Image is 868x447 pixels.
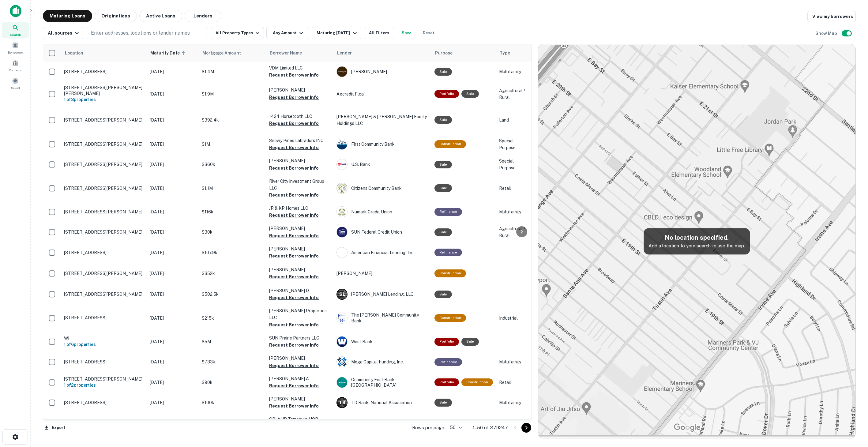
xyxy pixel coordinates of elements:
[434,68,452,76] div: Sale
[64,117,144,123] p: [STREET_ADDRESS][PERSON_NAME]
[202,359,263,365] p: $733k
[339,400,345,406] p: T B
[2,57,29,74] div: Contacts
[269,375,330,382] p: [PERSON_NAME] A
[91,29,190,37] p: Enter addresses, locations or lender names
[473,424,508,431] p: 1–50 of 379247
[337,377,347,388] img: picture
[64,85,144,96] p: [STREET_ADDRESS][PERSON_NAME][PERSON_NAME]
[269,65,330,71] p: VDM Limited LLC
[150,270,196,277] p: [DATE]
[269,355,330,362] p: [PERSON_NAME]
[434,116,452,124] div: Sale
[815,30,838,37] h6: Show Map
[269,273,319,280] button: Request Borrower Info
[336,270,428,277] p: [PERSON_NAME]
[266,27,309,39] button: Any Amount
[312,27,361,39] button: Maturing [DATE]
[64,336,144,341] p: WI
[150,338,196,345] p: [DATE]
[202,185,263,192] p: $1.1M
[11,85,20,90] span: Saved
[150,229,196,235] p: [DATE]
[202,161,263,168] p: $360k
[202,338,263,345] p: $5M
[499,117,530,123] p: Land
[43,10,92,22] button: Maturing Loans
[2,75,29,92] a: Saved
[202,117,263,123] p: $392.4k
[269,402,319,410] button: Request Borrower Info
[150,379,196,386] p: [DATE]
[337,207,347,217] img: picture
[499,225,530,239] p: Agricultural / Rural
[64,359,144,365] p: [STREET_ADDRESS]
[269,120,319,127] button: Request Borrower Info
[64,400,144,405] p: [STREET_ADDRESS]
[500,49,510,57] span: Type
[202,68,263,75] p: $1.4M
[336,312,428,323] div: The [PERSON_NAME] Community Bank
[269,232,319,239] button: Request Borrower Info
[336,183,428,194] div: Citizens Community Bank
[269,113,330,120] p: 1424 Horsetooth LLC
[64,315,144,321] p: [STREET_ADDRESS]
[337,159,347,170] img: picture
[95,10,137,22] button: Originations
[202,249,263,256] p: $107.9k
[499,158,530,171] p: Special Purpose
[269,212,319,219] button: Request Borrower Info
[64,376,144,382] p: [STREET_ADDRESS][PERSON_NAME]
[339,291,345,298] p: S L
[336,66,428,77] div: [PERSON_NAME]
[435,49,453,57] span: Purpose
[64,382,144,389] h6: 1 of 2 properties
[2,22,29,38] div: Search
[269,362,319,369] button: Request Borrower Info
[434,249,462,256] div: This loan purpose was for refinancing
[336,159,428,170] div: U.s. Bank
[269,335,330,341] p: SUN Prairie Partners LLC
[461,378,493,386] div: This loan purpose was for construction
[337,66,347,77] img: picture
[336,227,428,238] div: SUN Federal Credit Union
[431,44,496,62] th: Purpose
[434,358,462,366] div: This loan purpose was for refinancing
[337,227,347,237] img: picture
[150,315,196,321] p: [DATE]
[64,186,144,191] p: [STREET_ADDRESS][PERSON_NAME]
[150,291,196,298] p: [DATE]
[48,29,81,37] div: All sources
[317,29,358,37] div: Maturing [DATE]
[269,396,330,402] p: [PERSON_NAME]
[2,39,29,56] a: Borrowers
[269,266,330,273] p: [PERSON_NAME]
[337,336,347,347] img: picture
[269,157,330,164] p: [PERSON_NAME]
[538,44,855,438] img: map-placeholder.webp
[269,225,330,232] p: [PERSON_NAME]
[336,139,428,150] div: First Community Bank
[86,27,208,39] button: Enter addresses, locations or lender names
[499,87,530,101] p: Agricultural / Rural
[336,356,428,367] div: Mega Capital Funding, Inc.
[499,68,530,75] p: Multifamily
[461,338,479,345] div: Sale
[269,287,330,294] p: [PERSON_NAME] D
[269,416,330,429] p: CPI AHP Temecula MOB Owner LLC
[150,117,196,123] p: [DATE]
[147,44,199,62] th: Maturity Date
[150,208,196,215] p: [DATE]
[43,423,67,432] button: Export
[337,49,352,57] span: Lender
[461,90,479,98] div: Sale
[64,141,144,147] p: [STREET_ADDRESS][PERSON_NAME]
[499,359,530,365] p: Multifamily
[150,249,196,256] p: [DATE]
[202,141,263,148] p: $1M
[64,291,144,297] p: [STREET_ADDRESS][PERSON_NAME]
[434,399,452,406] div: Sale
[269,307,330,321] p: [PERSON_NAME] Properties LLC
[150,49,188,57] span: Maturity Date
